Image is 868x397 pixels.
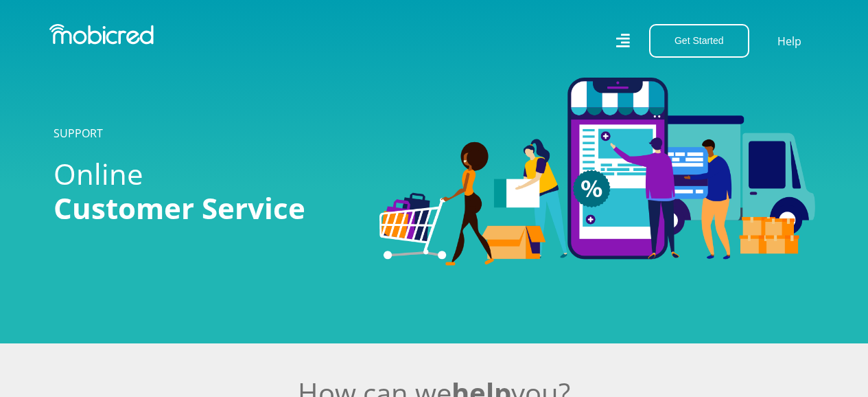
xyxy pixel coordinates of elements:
span: Customer Service [54,188,305,227]
button: Get Started [649,24,749,58]
a: Help [777,32,802,50]
a: SUPPORT [54,126,103,141]
img: Mobicred [49,24,154,45]
img: Categories [379,78,815,266]
h1: Online [54,157,359,226]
